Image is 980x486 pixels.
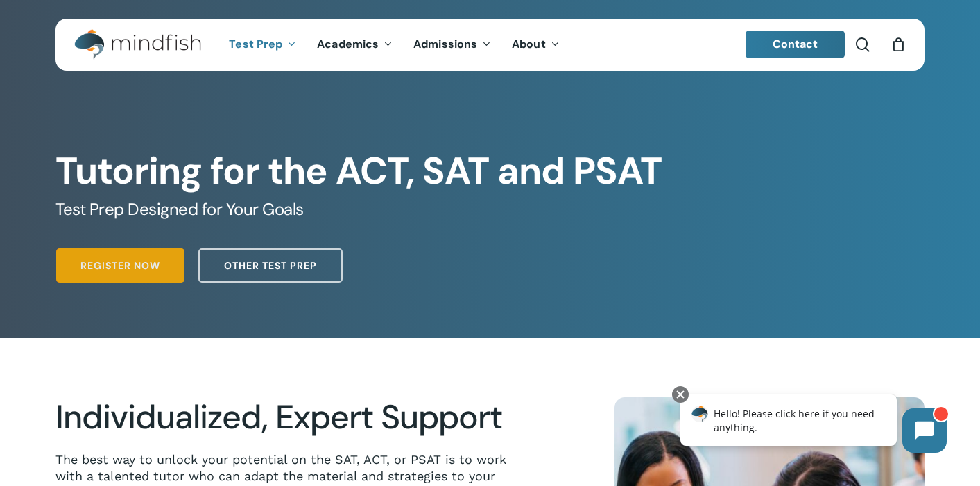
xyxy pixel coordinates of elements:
[413,37,477,51] span: Admissions
[218,19,569,71] nav: Main Menu
[229,37,282,51] span: Test Prep
[55,397,517,437] h2: Individualized, Expert Support
[403,39,501,51] a: Admissions
[317,37,379,51] span: Academics
[198,248,343,283] a: Other Test Prep
[218,39,307,51] a: Test Prep
[512,37,546,51] span: About
[773,37,818,51] span: Contact
[891,37,906,52] a: Cart
[56,248,184,283] a: Register Now
[666,383,961,467] iframe: Chatbot
[55,149,925,193] h1: Tutoring for the ACT, SAT and PSAT
[307,39,403,51] a: Academics
[224,259,317,272] span: Other Test Prep
[746,31,845,58] a: Contact
[80,259,160,272] span: Register Now
[55,19,925,71] header: Main Menu
[55,198,925,220] h5: Test Prep Designed for Your Goals
[501,39,570,51] a: About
